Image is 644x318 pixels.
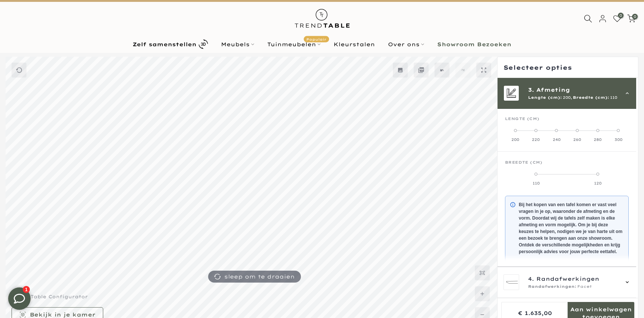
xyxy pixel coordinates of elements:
a: Meubels [215,40,261,49]
span: 0 [632,14,638,19]
span: 0 [618,13,624,18]
img: trend-table [290,2,355,35]
b: Showroom Bezoeken [437,42,511,47]
a: 0 [627,15,635,23]
iframe: toggle-frame [1,280,38,317]
a: 0 [613,15,621,23]
a: Showroom Bezoeken [431,40,518,49]
a: Zelf samenstellen [126,38,215,51]
a: Over ons [382,40,431,49]
a: Kleurstalen [327,40,382,49]
b: Zelf samenstellen [133,42,196,47]
a: TuinmeubelenPopulair [261,40,327,49]
span: Populair [304,36,329,42]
